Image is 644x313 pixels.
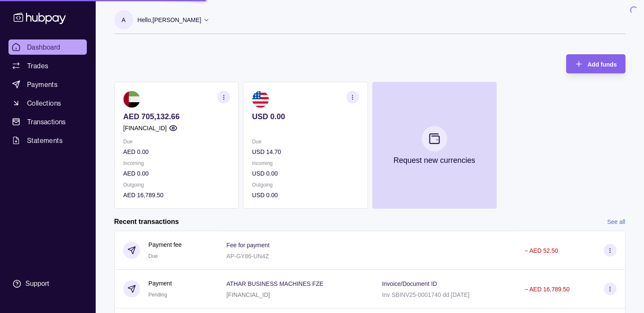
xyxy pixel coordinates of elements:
p: USD 0.00 [252,190,359,200]
p: ATHAR BUSINESS MACHINES FZE [227,280,323,287]
a: Statements [8,133,87,148]
p: AED 16,789.50 [123,190,230,200]
img: ae [123,91,140,108]
p: Due [252,137,359,146]
a: Transactions [8,114,87,129]
p: Due [123,137,230,146]
p: AP-GY86-UN4Z [227,253,269,260]
span: Transactions [27,117,66,127]
img: us [252,91,269,108]
p: Incoming [252,159,359,168]
p: − AED 52.50 [525,247,558,254]
button: Request new currencies [372,82,496,209]
p: Outgoing [123,180,230,190]
a: Support [8,275,87,293]
p: AED 0.00 [123,169,230,178]
a: See all [607,217,625,226]
span: Statements [27,135,63,145]
p: Payment fee [149,240,182,249]
p: [FINANCIAL_ID] [227,291,270,298]
span: Dashboard [27,42,61,52]
button: Add funds [566,54,625,73]
p: Inv SBINV25-0001740 dd [DATE] [382,291,470,298]
p: [FINANCIAL_ID] [123,123,167,133]
a: Trades [8,58,87,73]
a: Collections [8,95,87,111]
span: Add funds [587,61,616,68]
p: AED 0.00 [123,147,230,156]
p: Hello, [PERSON_NAME] [138,15,202,25]
a: Payments [8,77,87,92]
span: Payments [27,79,58,89]
p: − AED 16,789.50 [525,286,569,293]
span: Trades [27,61,48,71]
p: A [122,15,125,25]
p: Request new currencies [393,156,475,165]
p: USD 0.00 [252,169,359,178]
p: AED 705,132.66 [123,112,230,121]
h2: Recent transactions [114,217,179,226]
p: Incoming [123,159,230,168]
a: Dashboard [8,39,87,55]
div: Support [25,279,49,288]
span: Collections [27,98,61,108]
p: Payment [149,279,172,288]
span: Due [149,253,158,259]
p: Fee for payment [227,242,270,249]
p: USD 14.70 [252,147,359,156]
p: USD 0.00 [252,112,359,121]
span: Pending [149,292,167,298]
p: Invoice/Document ID [382,280,437,287]
p: Outgoing [252,180,359,190]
